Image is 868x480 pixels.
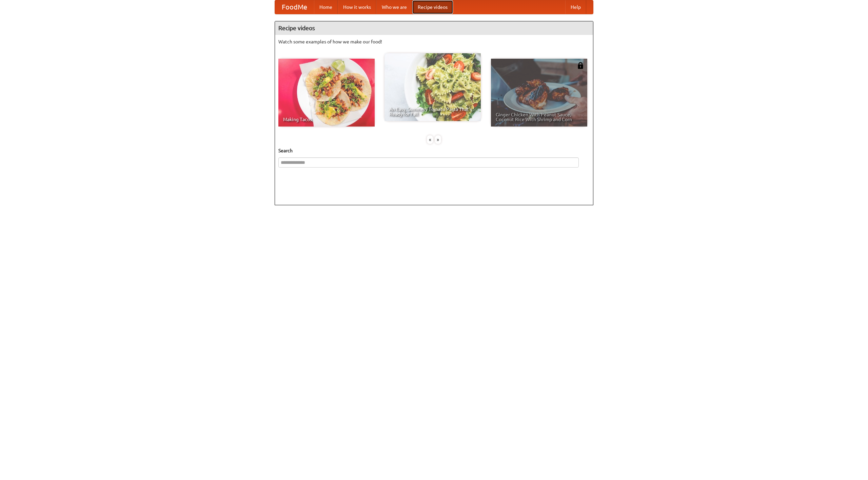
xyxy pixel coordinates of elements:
a: Making Tacos [278,59,375,127]
h4: Recipe videos [275,21,593,35]
a: An Easy, Summery Tomato Pasta That's Ready for Fall [384,53,481,121]
a: Home [314,0,338,14]
a: FoodMe [275,0,314,14]
a: Who we are [376,0,412,14]
div: » [435,135,441,144]
div: « [427,135,433,144]
span: An Easy, Summery Tomato Pasta That's Ready for Fall [389,107,476,116]
a: How it works [338,0,376,14]
img: 483408.png [577,62,584,69]
a: Recipe videos [412,0,453,14]
p: Watch some examples of how we make our food! [278,38,590,45]
h5: Search [278,147,590,154]
a: Help [565,0,586,14]
span: Making Tacos [283,117,370,122]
